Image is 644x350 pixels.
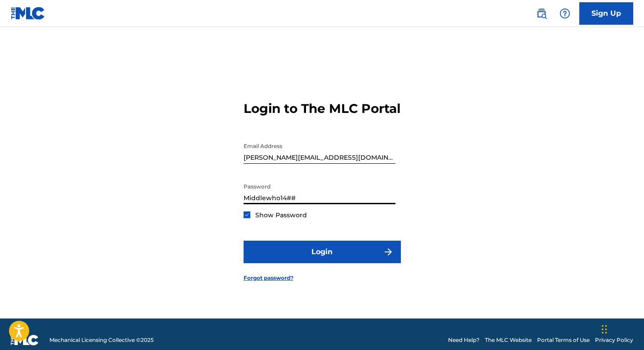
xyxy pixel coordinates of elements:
[536,8,547,19] img: search
[383,247,394,257] img: f7272a7cc735f4ea7f67.svg
[579,2,633,25] a: Sign Up
[244,241,401,263] button: Login
[11,335,39,346] img: logo
[537,336,590,344] a: Portal Terms of Use
[49,336,154,344] span: Mechanical Licensing Collective © 2025
[244,101,400,117] h3: Login to The MLC Portal
[244,274,293,282] a: Forgot password?
[255,211,307,219] span: Show Password
[533,4,551,22] a: Public Search
[599,307,644,350] iframe: Chat Widget
[11,7,45,20] img: MLC Logo
[448,336,480,344] a: Need Help?
[556,4,574,22] div: Help
[244,212,249,217] img: checkbox
[485,336,532,344] a: The MLC Website
[602,316,607,343] div: Drag
[595,336,633,344] a: Privacy Policy
[560,8,570,19] img: help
